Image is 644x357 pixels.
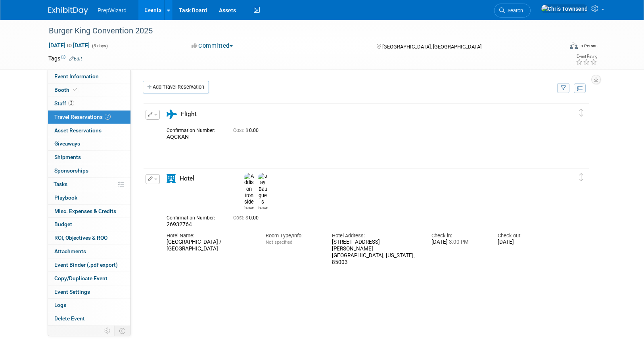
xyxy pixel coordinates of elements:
[54,315,85,322] span: Delete Event
[516,41,598,53] div: Event Format
[48,178,130,191] a: Tasks
[48,191,130,204] a: Playbook
[54,248,86,254] span: Attachments
[167,213,221,221] div: Confirmation Number:
[48,258,130,272] a: Event Binder (.pdf export)
[233,215,249,221] span: Cost: $
[54,208,116,214] span: Misc. Expenses & Credits
[54,114,111,120] span: Travel Reservations
[233,128,249,133] span: Cost: $
[48,205,130,218] a: Misc. Expenses & Credits
[266,232,320,239] div: Room Type/Info:
[244,173,254,205] img: Addison Ironside
[167,232,254,239] div: Hotel Name:
[431,239,486,246] div: [DATE]
[498,232,552,239] div: Check-out:
[48,97,130,110] a: Staff2
[579,43,598,49] div: In-Person
[48,285,130,299] a: Event Settings
[48,7,88,15] img: ExhibitDay
[48,70,130,83] a: Event Information
[101,326,115,336] td: Personalize Event Tab Strip
[54,140,80,147] span: Giveaways
[167,174,176,183] i: Hotel
[498,239,552,246] div: [DATE]
[69,56,82,62] a: Edit
[494,4,531,17] a: Search
[266,239,292,245] span: Not specified
[54,73,99,80] span: Event Information
[54,167,88,174] span: Sponsorships
[256,173,270,210] div: Jay Baugues
[180,175,194,182] span: Hotel
[167,221,192,227] span: 26932764
[167,125,221,134] div: Confirmation Number:
[54,289,90,295] span: Event Settings
[54,194,77,201] span: Playbook
[431,232,486,239] div: Check-in:
[48,272,130,285] a: Copy/Duplicate Event
[73,87,77,92] i: Booth reservation complete
[54,235,107,241] span: ROI, Objectives & ROO
[46,24,551,38] div: Burger King Convention 2025
[48,83,130,97] a: Booth
[48,299,130,312] a: Logs
[65,42,73,49] span: to
[115,326,131,336] td: Toggle Event Tabs
[576,54,597,58] div: Event Rating
[48,231,130,244] a: ROI, Objectives & ROO
[332,239,419,266] div: [STREET_ADDRESS][PERSON_NAME] [GEOGRAPHIC_DATA], [US_STATE], 85003
[54,87,79,93] span: Booth
[54,275,107,281] span: Copy/Duplicate Event
[54,127,102,134] span: Asset Reservations
[244,205,254,210] div: Addison Ironside
[561,86,566,91] i: Filter by Traveler
[98,7,126,14] span: PrepWizard
[167,134,189,140] span: AQCKAN
[541,4,588,13] img: Chris Townsend
[233,215,262,221] span: 0.00
[332,232,419,239] div: Hotel Address:
[382,44,481,50] span: [GEOGRAPHIC_DATA], [GEOGRAPHIC_DATA]
[448,239,469,245] span: 3:00 PM
[579,173,583,181] i: Click and drag to move item
[91,43,108,49] span: (3 days)
[505,8,523,14] span: Search
[54,100,74,107] span: Staff
[54,154,81,160] span: Shipments
[54,221,72,227] span: Budget
[54,302,66,308] span: Logs
[570,43,578,49] img: Format-Inperson.png
[48,245,130,258] a: Attachments
[48,137,130,150] a: Giveaways
[48,124,130,137] a: Asset Reservations
[54,181,67,187] span: Tasks
[233,128,262,133] span: 0.00
[167,239,254,252] div: [GEOGRAPHIC_DATA] / [GEOGRAPHIC_DATA]
[48,54,82,62] td: Tags
[189,42,236,50] button: Committed
[48,312,130,325] a: Delete Event
[48,218,130,231] a: Budget
[105,114,111,120] span: 2
[68,100,74,106] span: 2
[54,262,118,268] span: Event Binder (.pdf export)
[143,81,209,93] a: Add Travel Reservation
[48,111,130,124] a: Travel Reservations2
[48,151,130,164] a: Shipments
[181,111,197,118] span: Flight
[258,205,268,210] div: Jay Baugues
[48,42,90,49] span: [DATE] [DATE]
[167,110,177,119] i: Flight
[579,109,583,117] i: Click and drag to move item
[242,173,256,210] div: Addison Ironside
[258,173,268,205] img: Jay Baugues
[48,164,130,177] a: Sponsorships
